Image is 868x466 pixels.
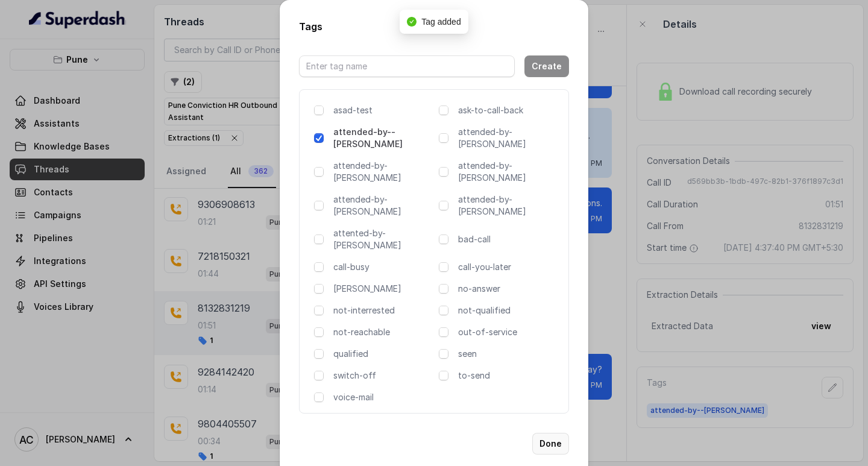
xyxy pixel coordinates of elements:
[458,370,559,382] p: to-send
[333,391,434,403] p: voice-mail
[532,433,569,455] button: Done
[333,194,434,218] p: attended-by-[PERSON_NAME]
[333,126,434,150] p: attended-by--[PERSON_NAME]
[299,19,569,34] h2: Tags
[333,348,434,360] p: qualified
[333,326,434,338] p: not-reachable
[333,304,434,316] p: not-interrested
[421,17,461,27] span: Tag added
[458,304,559,316] p: not-qualified
[333,370,434,382] p: switch-off
[458,104,559,116] p: ask-to-call-back
[458,348,559,360] p: seen
[333,283,434,295] p: [PERSON_NAME]
[333,227,434,251] p: attented-by-[PERSON_NAME]
[524,55,569,77] button: Create
[458,160,559,184] p: attended-by-[PERSON_NAME]
[458,261,559,273] p: call-you-later
[333,160,434,184] p: attended-by-[PERSON_NAME]
[458,283,559,295] p: no-answer
[458,326,559,338] p: out-of-service
[458,126,559,150] p: attended-by-[PERSON_NAME]
[458,194,559,218] p: attended-by-[PERSON_NAME]
[458,233,559,245] p: bad-call
[333,261,434,273] p: call-busy
[333,104,429,116] p: asad-test
[299,55,515,77] input: Enter tag name
[407,17,417,27] span: check-circle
